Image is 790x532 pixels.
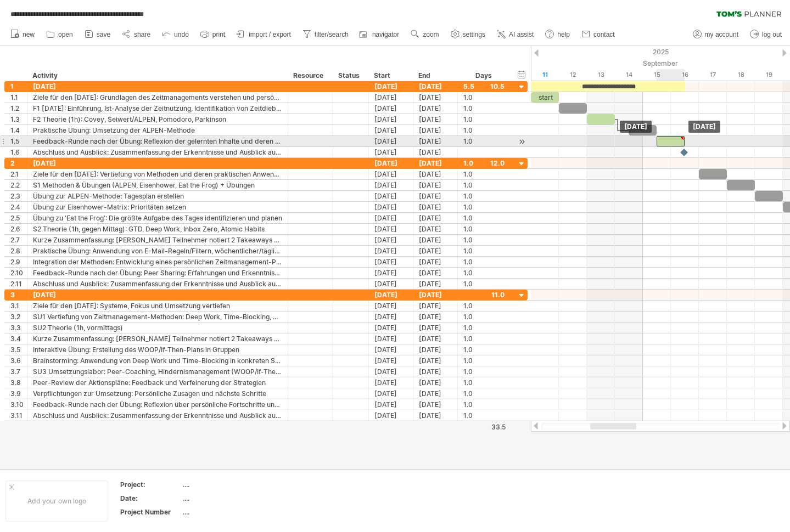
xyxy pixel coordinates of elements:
[249,31,291,38] span: import / export
[413,202,458,212] div: [DATE]
[463,279,505,289] div: 1.0
[369,114,413,124] div: [DATE]
[134,31,150,38] span: share
[413,312,458,322] div: [DATE]
[463,355,505,366] div: 1.0
[369,257,413,267] div: [DATE]
[579,27,618,42] a: contact
[119,27,154,42] a: share
[413,257,458,267] div: [DATE]
[33,388,282,399] div: Verpflichtungen zur Umsetzung: Persönliche Zusagen und nächste Schritte
[374,70,407,81] div: Start
[413,103,458,114] div: [DATE]
[10,312,27,322] div: 3.2
[43,27,76,42] a: open
[10,279,27,289] div: 2.11
[33,344,282,355] div: Interaktive Übung: Erstellung des WOOP/If-Then-Plans in Gruppen
[234,27,294,42] a: import / export
[369,268,413,278] div: [DATE]
[33,213,282,223] div: Übung zu 'Eat the Frog': Die größte Aufgabe des Tages identifizieren und planen
[463,312,505,322] div: 1.0
[10,366,27,377] div: 3.7
[671,69,699,81] div: Tuesday, 16 September 2025
[338,70,362,81] div: Status
[463,92,505,103] div: 1.0
[688,121,720,133] div: [DATE]
[463,268,505,278] div: 1.0
[174,31,189,38] span: undo
[559,69,587,81] div: Friday, 12 September 2025
[369,279,413,289] div: [DATE]
[33,125,282,135] div: Praktische Übung: Umsetzung der ALPEN-Methode
[33,235,282,245] div: Kurze Zusammenfassung: [PERSON_NAME] Teilnehmer notiert 2 Takeaways aus der Theorie
[10,268,27,278] div: 2.10
[369,322,413,333] div: [DATE]
[463,246,505,256] div: 1.0
[369,355,413,366] div: [DATE]
[33,333,282,344] div: Kurze Zusammenfassung: [PERSON_NAME] Teilnehmer notiert 2 Takeaways aus der Theorie
[33,92,282,103] div: Ziele für den [DATE]: Grundlagen des Zeitmanagements verstehen und persönliche Zeitmanagement-Tec...
[517,136,527,148] div: scroll to activity
[413,377,458,388] div: [DATE]
[183,480,275,489] div: ....
[413,366,458,377] div: [DATE]
[413,158,458,168] div: [DATE]
[183,494,275,503] div: ....
[10,290,27,300] div: 3
[369,213,413,223] div: [DATE]
[463,81,505,92] div: 5.5
[369,136,413,146] div: [DATE]
[413,92,458,103] div: [DATE]
[10,322,27,333] div: 3.3
[10,235,27,245] div: 2.7
[120,480,181,489] div: Project:
[33,191,282,201] div: Übung zur ALPEN-Methode: Tagesplan erstellen
[705,31,738,38] span: my account
[457,70,509,81] div: Days
[10,114,27,124] div: 1.3
[413,235,458,245] div: [DATE]
[463,158,505,168] div: 1.0
[10,136,27,146] div: 1.5
[23,31,35,38] span: new
[33,103,282,114] div: F1 [DATE]: Einführung, Ist-Analyse der Zeitnutzung, Identifikation von Zeitdieben, Grundlagen des...
[413,147,458,157] div: [DATE]
[531,92,559,103] div: start
[413,388,458,399] div: [DATE]
[10,333,27,344] div: 3.4
[699,69,727,81] div: Wednesday, 17 September 2025
[413,224,458,234] div: [DATE]
[10,246,27,256] div: 2.8
[159,27,192,42] a: undo
[369,158,413,168] div: [DATE]
[747,27,785,42] a: log out
[531,69,559,81] div: Thursday, 11 September 2025
[369,366,413,377] div: [DATE]
[32,70,282,81] div: Activity
[413,333,458,344] div: [DATE]
[10,180,27,190] div: 2.2
[369,235,413,245] div: [DATE]
[33,180,282,190] div: S1 Methoden & Übungen (ALPEN, Eisenhower, Eat the Frog) + Übungen
[418,70,451,81] div: End
[58,31,73,38] span: open
[33,246,282,256] div: Praktische Übung: Anwendung von E-Mail-Regeln/Filtern, wöchentlicher/täglicher Planung, Aktionspl...
[97,31,110,38] span: save
[33,301,282,311] div: Ziele für den [DATE]: Systeme, Fokus und Umsetzung vertiefen
[183,507,275,517] div: ....
[10,81,27,92] div: 1
[463,377,505,388] div: 1.0
[643,69,671,81] div: Monday, 15 September 2025
[413,213,458,223] div: [DATE]
[369,224,413,234] div: [DATE]
[593,31,615,38] span: contact
[369,333,413,344] div: [DATE]
[212,31,225,38] span: print
[369,147,413,157] div: [DATE]
[33,202,282,212] div: Übung zur Eisenhower-Matrix: Prioritäten setzen
[10,103,27,114] div: 1.2
[33,114,282,124] div: F2 Theorie (1h): Covey, Seiwert/ALPEN, Pomodoro, Parkinson
[10,399,27,410] div: 3.10
[463,366,505,377] div: 1.0
[33,224,282,234] div: S2 Theorie (1h, gegen Mittag): GTD, Deep Work, Inbox Zero, Atomic Habits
